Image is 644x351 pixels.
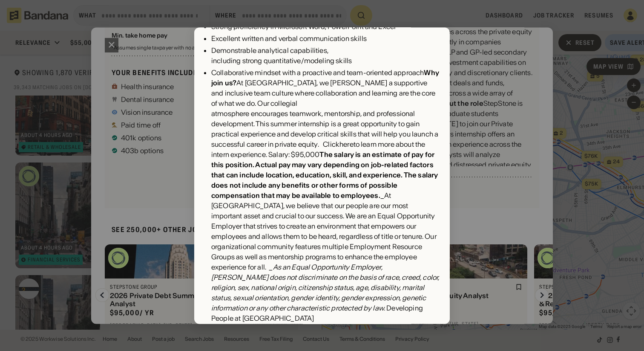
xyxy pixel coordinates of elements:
[211,68,440,324] div: Collaborative mindset with a proactive and team-oriented approach At [GEOGRAPHIC_DATA], we [PERSO...
[211,151,438,200] div: The salary is an estimate of pay for this position. Actual pay may vary depending on job-related ...
[211,34,440,44] div: Excellent written and verbal communication skills
[211,69,439,87] div: Why join us?
[211,304,423,323] a: Developing People at [GEOGRAPHIC_DATA]
[339,140,354,149] a: here
[211,46,440,66] div: Demonstrable analytical capabilities, including strong quantitative/modeling skills
[211,263,439,313] em: As an Equal Opportunity Employer, [PERSON_NAME] does not discriminate on the basis of race, creed...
